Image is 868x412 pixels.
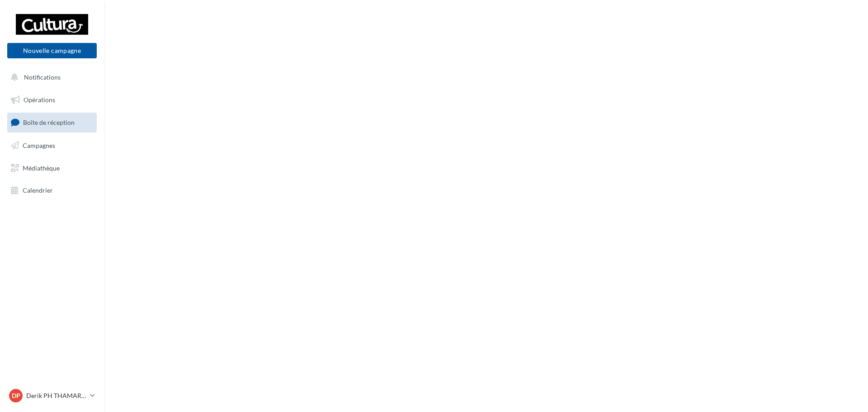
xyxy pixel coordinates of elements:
span: Opérations [24,96,55,104]
a: Calendrier [5,181,99,200]
a: Opérations [5,90,99,109]
a: Médiathèque [5,159,99,178]
a: DP Derik PH THAMARET [7,387,97,404]
span: Boîte de réception [23,118,75,126]
button: Nouvelle campagne [7,43,97,58]
a: Campagnes [5,136,99,155]
a: Boîte de réception [5,113,99,132]
span: DP [12,391,20,400]
p: Derik PH THAMARET [26,391,86,400]
button: Notifications [5,68,95,87]
span: Campagnes [23,142,55,149]
span: Notifications [24,73,61,81]
span: Médiathèque [23,164,60,171]
span: Calendrier [23,186,53,194]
